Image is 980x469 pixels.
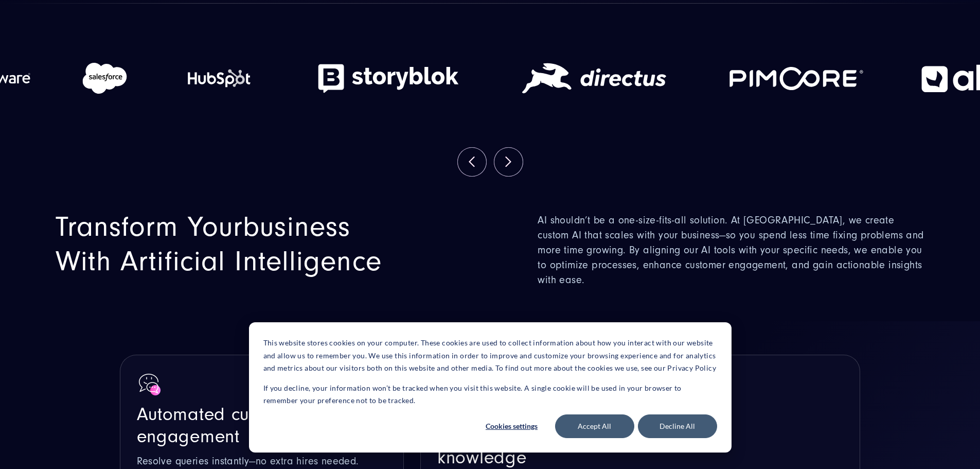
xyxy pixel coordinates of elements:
[137,454,387,469] p: Resolve queries instantly—no extra hires needed.
[723,45,870,112] img: logo_pimcore_white | AI Solutions SUNZINET
[179,45,260,112] img: hubspot-logo_white | AI Solutions SUNZINET
[137,372,163,397] img: Conversation cloud with a smile | AI Solutions SUNZINET
[638,414,717,438] button: Decline All
[494,148,523,176] button: Next
[472,414,551,438] button: Cookies settings
[56,211,179,243] span: Transform
[263,337,717,375] p: This website stores cookies on your computer. These cookies are used to collect information about...
[188,211,243,243] span: your
[538,215,923,286] span: AI shouldn’t be a one-size-fits-all solution. At [GEOGRAPHIC_DATA], we create custom AI that scal...
[137,404,387,448] h2: Automated customer engagement
[82,45,127,112] img: salesforce-logo_white | AI Solutions SUNZINET
[311,45,466,112] img: logo_storyblok_white | AI Solutions SUNZINET
[555,414,634,438] button: Accept All
[56,211,382,277] span: business with Artificial Intelligence
[517,45,671,112] img: logo_directus_white | AI Solutions SUNZINET
[249,322,732,453] div: Cookie banner
[458,148,486,176] button: Previous
[263,382,717,407] p: If you decline, your information won’t be tracked when you visit this website. A single cookie wi...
